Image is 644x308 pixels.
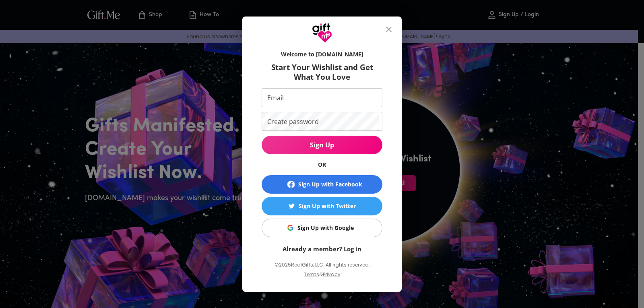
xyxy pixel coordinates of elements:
button: Sign Up [262,136,382,154]
h6: OR [262,161,382,169]
div: Sign Up with Facebook [298,180,362,189]
button: Sign Up with TwitterSign Up with Twitter [262,197,382,215]
img: GiftMe Logo [312,23,332,43]
div: Sign Up with Twitter [299,202,356,211]
h6: Welcome to [DOMAIN_NAME] [262,50,382,58]
button: close [379,20,398,39]
a: Already a member? Log in [283,245,361,253]
p: & [319,270,323,285]
span: Sign Up [262,141,382,149]
button: Sign Up with Facebook [262,175,382,194]
div: Sign Up with Google [297,223,354,232]
a: Terms [304,271,319,278]
img: Sign Up with Google [287,225,293,231]
img: Sign Up with Twitter [289,203,295,209]
button: Sign Up with GoogleSign Up with Google [262,219,382,237]
h6: Start Your Wishlist and Get What You Love [262,62,382,82]
p: © 2025 RealGifts, LLC. All rights reserved. [262,260,382,270]
a: Privacy [323,271,341,278]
